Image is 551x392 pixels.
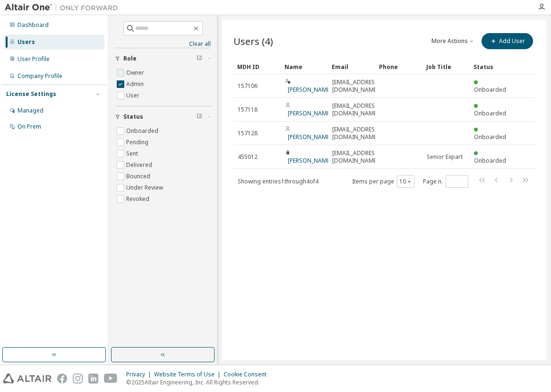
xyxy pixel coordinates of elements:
div: Managed [17,107,43,114]
span: 157118 [238,106,258,113]
div: Cookie Consent [224,371,272,378]
a: [PERSON_NAME] [288,109,332,117]
button: Add User [482,33,533,49]
label: Onboarded [126,125,160,137]
div: MDH ID [237,59,277,74]
div: Email [332,59,371,74]
span: [EMAIL_ADDRESS][DOMAIN_NAME] [332,78,380,94]
div: On Prem [17,123,41,131]
span: Onboarded [474,133,506,141]
button: Status [115,106,211,127]
span: Showing entries 1 through 4 of 4 [238,177,319,185]
a: Clear all [115,40,211,48]
div: Company Profile [17,72,62,80]
label: Under Review [126,182,165,193]
button: More Actions [430,33,476,49]
div: Name [284,59,324,74]
span: Clear filter [197,55,202,62]
div: Status [474,59,513,74]
label: Admin [126,78,146,90]
span: [EMAIL_ADDRESS][DOMAIN_NAME] [332,126,380,141]
span: 157128 [238,130,258,137]
label: Bounced [126,171,152,182]
div: Job Title [426,59,466,74]
span: Page n. [423,175,468,188]
img: linkedin.svg [88,374,98,383]
label: User [126,90,141,101]
span: Onboarded [474,157,506,165]
a: [PERSON_NAME] [288,133,332,141]
span: Onboarded [474,109,506,117]
div: Dashboard [17,21,49,29]
img: facebook.svg [57,374,67,383]
button: Role [115,48,211,69]
span: Items per page [352,175,414,188]
label: Owner [126,67,146,78]
p: © 2025 Altair Engineering, Inc. All Rights Reserved. [126,378,272,386]
span: Users (4) [233,35,273,48]
span: Status [123,113,143,121]
img: Altair One [5,3,123,12]
span: [EMAIL_ADDRESS][DOMAIN_NAME] [332,102,380,117]
label: Sent [126,148,140,159]
label: Pending [126,137,150,148]
div: User Profile [17,55,50,63]
span: Role [123,55,137,62]
div: Users [17,38,35,46]
label: Delivered [126,159,154,171]
img: youtube.svg [104,374,118,383]
span: Onboarded [474,86,506,94]
div: License Settings [6,90,56,98]
label: Revoked [126,193,151,205]
span: Senior Expart [427,153,463,161]
button: 10 [399,178,412,185]
span: 157106 [238,82,258,90]
span: Clear filter [197,113,202,121]
div: Website Terms of Use [154,371,224,378]
a: [PERSON_NAME] [288,157,332,165]
a: [PERSON_NAME] [288,86,332,94]
span: [EMAIL_ADDRESS][DOMAIN_NAME] [332,149,380,165]
span: 455012 [238,153,258,161]
img: altair_logo.svg [3,374,52,383]
div: Phone [379,59,419,74]
div: Privacy [126,371,154,378]
img: instagram.svg [73,374,83,383]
